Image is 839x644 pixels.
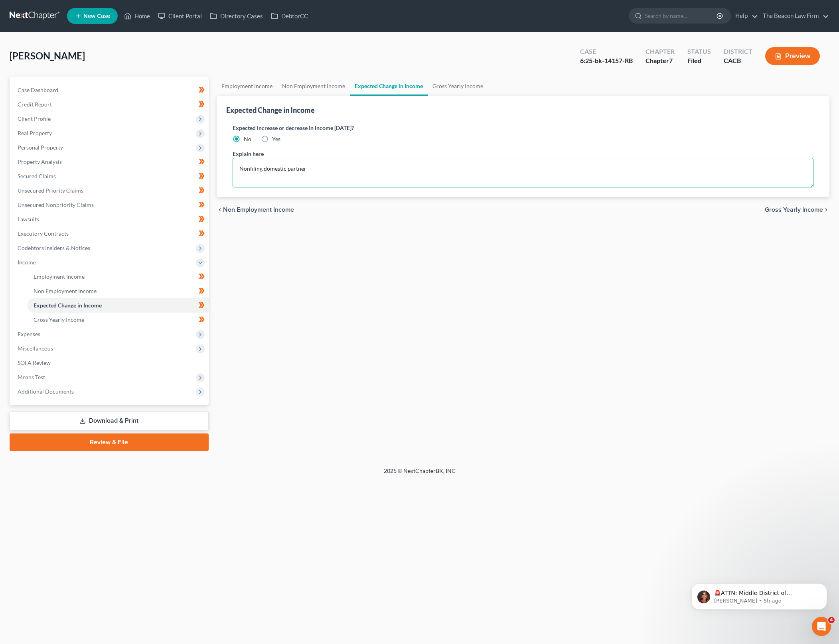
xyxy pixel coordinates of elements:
span: No [244,136,251,142]
div: 6:25-bk-14157-RB [580,56,633,65]
i: chevron_left [217,207,223,213]
a: Non Employment Income [277,77,350,96]
a: Unsecured Priority Claims [11,183,209,198]
span: Expenses [18,331,40,337]
a: Directory Cases [206,9,267,23]
span: Real Property [18,130,52,136]
span: Gross Yearly Income [34,316,84,323]
iframe: Intercom notifications message [679,567,839,622]
a: Employment Income [217,77,277,96]
span: Unsecured Nonpriority Claims [18,201,94,208]
a: Download & Print [10,412,209,430]
a: Home [120,9,154,23]
a: DebtorCC [267,9,312,23]
span: Personal Property [18,144,63,151]
button: Gross Yearly Income chevron_right [765,207,829,213]
a: The Beacon Law Firm [759,9,829,23]
span: Unsecured Priority Claims [18,187,83,194]
span: New Case [83,13,110,19]
iframe: Intercom live chat [812,617,831,636]
span: 4 [828,617,835,623]
div: District [724,47,752,56]
a: Review & File [10,433,209,451]
span: Client Profile [18,115,51,122]
div: Chapter [646,47,675,56]
span: Non Employment Income [223,207,294,213]
label: Explain here [233,150,264,158]
span: 7 [669,57,673,64]
div: 2025 © NextChapterBK, INC [192,467,647,481]
span: SOFA Review [18,359,51,366]
span: Means Test [18,374,45,380]
span: Employment Income [34,273,85,280]
a: Gross Yearly Income [428,77,488,96]
span: Property Analysis [18,158,62,165]
a: Gross Yearly Income [27,313,209,327]
a: Non Employment Income [27,284,209,298]
span: Non Employment Income [34,288,97,294]
button: Preview [765,47,820,65]
a: Case Dashboard [11,83,209,97]
span: Secured Claims [18,173,56,179]
span: Credit Report [18,101,52,108]
div: Status [687,47,711,56]
i: chevron_right [823,207,829,213]
div: CACB [724,56,752,65]
span: Executory Contracts [18,230,69,237]
a: SOFA Review [11,356,209,370]
a: Credit Report [11,97,209,112]
a: Expected Change in Income [350,77,428,96]
label: Expected increase or decrease in income [DATE]? [233,124,813,132]
a: Client Portal [154,9,206,23]
span: Income [18,259,36,266]
a: Help [731,9,758,23]
span: Gross Yearly Income [765,207,823,213]
a: Unsecured Nonpriority Claims [11,198,209,212]
div: Filed [687,56,711,65]
a: Employment Income [27,270,209,284]
button: chevron_left Non Employment Income [217,207,294,213]
a: Property Analysis [11,155,209,169]
span: Case Dashboard [18,87,58,93]
div: Expected Change in Income [226,105,315,115]
span: Expected Change in Income [34,302,102,309]
a: Expected Change in Income [27,298,209,313]
div: Case [580,47,633,56]
a: Secured Claims [11,169,209,183]
span: Yes [272,136,280,142]
span: Codebtors Insiders & Notices [18,244,90,251]
div: Chapter [646,56,675,65]
input: Search by name... [645,8,718,23]
a: Executory Contracts [11,226,209,241]
span: [PERSON_NAME] [10,50,85,61]
span: Lawsuits [18,216,39,223]
span: Miscellaneous [18,345,53,352]
span: Additional Documents [18,388,74,395]
a: Lawsuits [11,212,209,226]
